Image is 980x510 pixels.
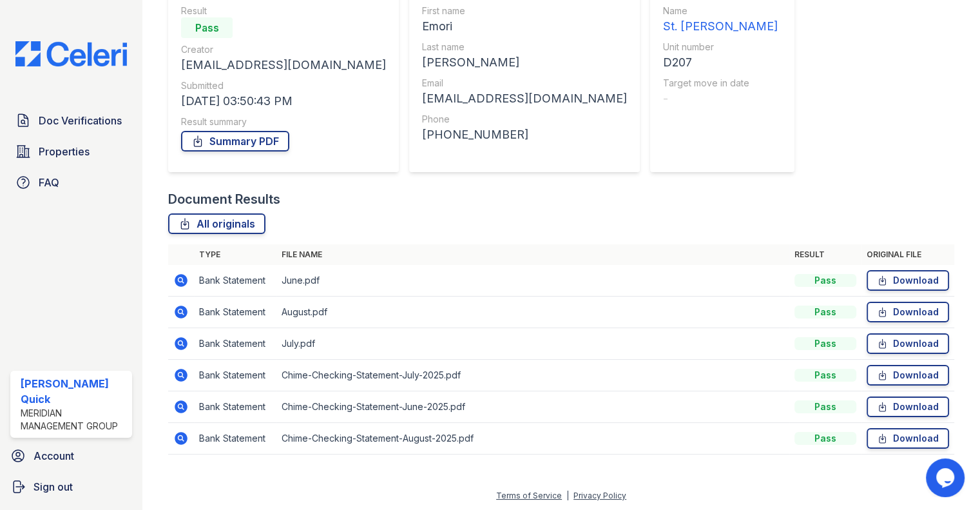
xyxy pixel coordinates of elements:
a: Privacy Policy [573,491,626,500]
td: July.pdf [276,328,789,360]
div: [PERSON_NAME] Quick [21,376,127,407]
span: Sign out [34,479,73,495]
div: Unit number [663,41,778,54]
div: Phone [422,113,627,126]
div: Pass [794,400,856,413]
div: Pass [794,369,856,382]
a: Account [5,443,137,469]
span: Doc Verifications [39,113,122,128]
a: Download [867,302,949,322]
div: Pass [181,17,233,38]
a: Sign out [5,474,137,500]
td: Bank Statement [194,423,276,455]
a: Download [867,365,949,386]
div: [PHONE_NUMBER] [422,126,627,144]
div: - [663,90,778,108]
div: Email [422,77,627,90]
a: Download [867,428,949,449]
img: CE_Logo_Blue-a8612792a0a2168367f1c8372b55b34899dd931a85d93a1a3d3e32e68fde9ad4.png [5,41,137,66]
td: Bank Statement [194,265,276,297]
div: Submitted [181,79,386,92]
td: Bank Statement [194,328,276,360]
a: Name St. [PERSON_NAME] [663,5,778,35]
span: Properties [39,144,90,159]
div: | [566,491,569,500]
td: August.pdf [276,297,789,328]
a: Doc Verifications [10,108,132,133]
th: Type [194,244,276,265]
a: Download [867,270,949,291]
a: All originals [168,213,265,234]
div: Pass [794,432,856,445]
div: [PERSON_NAME] [422,54,627,72]
a: FAQ [10,170,132,195]
div: Name [663,5,778,17]
div: Last name [422,41,627,54]
td: Bank Statement [194,360,276,391]
div: Meridian Management Group [21,407,127,433]
td: Bank Statement [194,391,276,423]
td: Chime-Checking-Statement-June-2025.pdf [276,391,789,423]
a: Properties [10,139,132,164]
a: Terms of Service [496,491,562,500]
a: Download [867,397,949,417]
iframe: chat widget [926,458,967,497]
div: Document Results [168,190,280,208]
th: Result [789,244,861,265]
div: [EMAIL_ADDRESS][DOMAIN_NAME] [181,56,386,74]
div: Emori [422,17,627,35]
div: Creator [181,43,386,56]
a: Download [867,333,949,354]
span: FAQ [39,175,59,190]
td: Chime-Checking-Statement-August-2025.pdf [276,423,789,455]
th: Original file [861,244,954,265]
div: Result summary [181,115,386,128]
span: Account [34,448,74,464]
div: D207 [663,54,778,72]
td: June.pdf [276,265,789,297]
div: [EMAIL_ADDRESS][DOMAIN_NAME] [422,90,627,108]
th: File name [276,244,789,265]
div: Pass [794,274,856,287]
td: Chime-Checking-Statement-July-2025.pdf [276,360,789,391]
div: Pass [794,337,856,350]
a: Summary PDF [181,131,289,152]
div: [DATE] 03:50:43 PM [181,92,386,110]
div: Result [181,5,386,17]
td: Bank Statement [194,297,276,328]
div: St. [PERSON_NAME] [663,17,778,35]
div: First name [422,5,627,17]
div: Target move in date [663,77,778,90]
div: Pass [794,306,856,319]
